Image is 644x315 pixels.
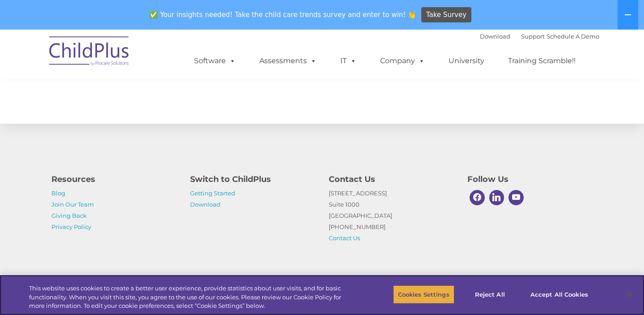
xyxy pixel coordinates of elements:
a: Schedule A Demo [547,33,599,40]
h4: Switch to ChildPlus [190,173,315,186]
a: Company [371,52,434,70]
button: Accept All Cookies [525,285,593,304]
h4: Follow Us [467,173,593,186]
a: Privacy Policy [51,223,91,230]
a: IT [331,52,365,70]
a: Blog [51,190,65,197]
button: Close [620,285,640,304]
a: Take Survey [421,7,472,23]
p: [STREET_ADDRESS] Suite 1000 [GEOGRAPHIC_DATA] [PHONE_NUMBER] [329,188,454,244]
a: Training Scramble!! [499,52,585,70]
a: Software [185,52,245,70]
a: University [440,52,493,70]
span: ✅ Your insights needed! Take the child care trends survey and enter to win! 👏 [146,6,420,23]
span: Take Survey [426,7,466,23]
div: This website uses cookies to create a better user experience, provide statistics about user visit... [29,284,354,311]
a: Support [521,33,545,40]
img: ChildPlus by Procare Solutions [45,30,134,75]
a: Download [480,33,510,40]
a: Join Our Team [51,201,94,208]
button: Reject All [462,285,518,304]
a: Contact Us [329,234,360,242]
h4: Contact Us [329,173,454,186]
a: Getting Started [190,190,235,197]
a: Giving Back [51,212,87,219]
a: Facebook [467,188,487,207]
a: Youtube [506,188,526,207]
font: | [480,33,599,40]
h4: Resources [51,173,177,186]
a: Download [190,201,220,208]
a: Linkedin [487,188,507,207]
a: Assessments [250,52,326,70]
button: Cookies Settings [393,285,454,304]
